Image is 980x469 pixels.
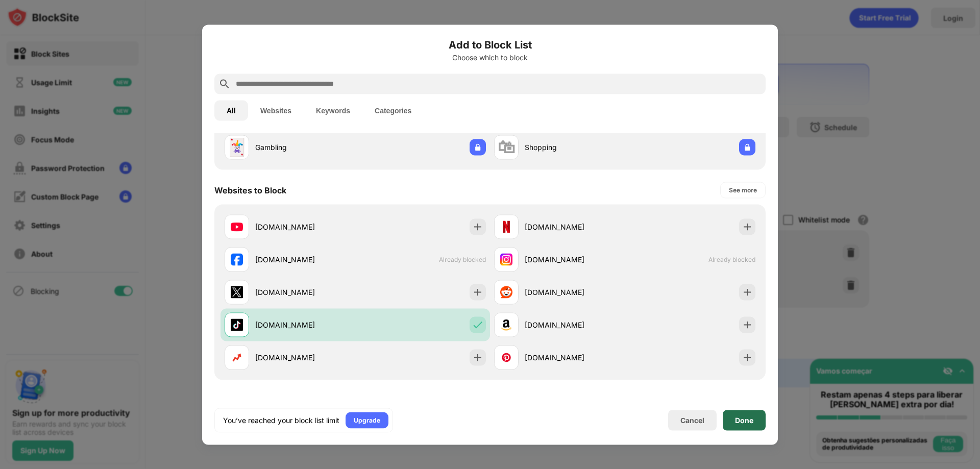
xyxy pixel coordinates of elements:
div: Gambling [255,142,355,153]
div: You’ve reached your block list limit [223,415,339,425]
img: favicons [500,220,512,233]
div: [DOMAIN_NAME] [525,254,625,265]
img: favicons [231,220,243,233]
button: Keywords [304,100,362,120]
img: favicons [500,351,512,363]
div: [DOMAIN_NAME] [525,319,625,330]
div: Shopping [525,142,625,153]
button: Websites [248,100,304,120]
div: [DOMAIN_NAME] [255,221,355,232]
div: [DOMAIN_NAME] [525,287,625,298]
div: Your Top Visited Websites [214,395,321,405]
img: favicons [231,318,243,331]
div: See more [729,185,757,195]
div: [DOMAIN_NAME] [525,221,625,232]
span: Already blocked [708,256,755,263]
div: 🛍 [498,137,515,158]
div: Done [735,416,753,424]
button: All [214,100,248,120]
img: favicons [231,253,243,265]
div: 🃏 [226,137,248,158]
div: Upgrade [354,415,380,425]
img: search.svg [218,78,231,90]
span: Already blocked [439,256,486,263]
div: Choose which to block [214,53,766,61]
div: Cancel [680,416,704,425]
div: [DOMAIN_NAME] [525,352,625,363]
h6: Add to Block List [214,37,766,52]
img: favicons [500,253,512,265]
div: [DOMAIN_NAME] [255,352,355,363]
div: [DOMAIN_NAME] [255,319,355,330]
img: favicons [231,351,243,363]
button: Categories [362,100,424,120]
img: favicons [500,318,512,331]
div: [DOMAIN_NAME] [255,287,355,298]
img: favicons [500,286,512,298]
img: favicons [231,286,243,298]
div: Websites to Block [214,185,286,195]
div: [DOMAIN_NAME] [255,254,355,265]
